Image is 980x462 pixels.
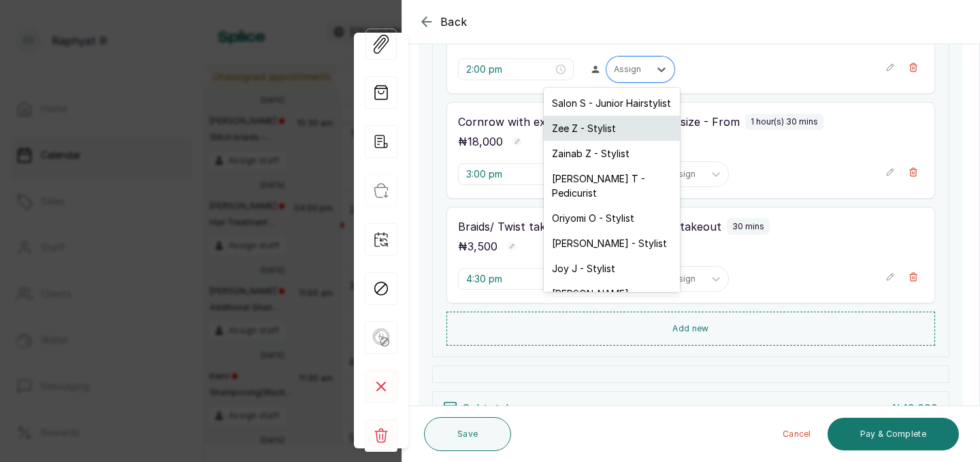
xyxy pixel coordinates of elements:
[901,401,938,415] span: 43,000
[458,238,497,254] p: ₦
[544,205,680,231] div: Oriyomi O - Stylist
[828,418,959,450] button: Pay & Complete
[458,218,721,235] p: Braids/ Twist takeout - Medium cornrows takeout
[751,116,818,127] p: 1 hour(s) 30 mins
[544,90,680,116] div: Salon S - Junior Hairstylist
[440,14,468,30] span: Back
[772,418,822,450] button: Cancel
[466,62,553,77] input: Select time
[462,400,508,416] p: Subtotal
[732,221,764,232] p: 30 mins
[466,271,553,286] input: Select time
[544,166,680,205] div: [PERSON_NAME] T - Pedicurist
[892,400,938,416] p: ₦
[458,133,503,150] p: ₦
[419,14,468,30] button: Back
[468,240,497,253] span: 3,500
[468,135,503,148] span: 18,000
[544,256,680,281] div: Joy J - Stylist
[544,116,680,141] div: Zee Z - Stylist
[544,141,680,166] div: Zainab Z - Stylist
[544,281,680,320] div: [PERSON_NAME] - Hairstylist
[466,167,553,182] input: Select time
[458,114,740,130] p: Cornrow with extension - 4 Cornrows Big size - From
[424,417,511,451] button: Save
[544,231,680,256] div: [PERSON_NAME] - Stylist
[446,312,935,346] button: Add new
